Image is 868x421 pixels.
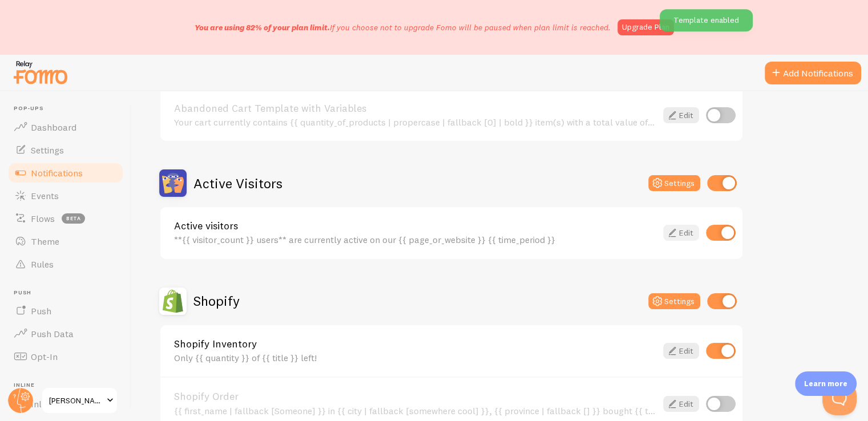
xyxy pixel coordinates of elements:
div: **{{ visitor_count }} users** are currently active on our {{ page_or_website }} {{ time_period }} [174,234,656,245]
span: Push Data [31,328,74,339]
a: [PERSON_NAME] [41,387,118,414]
div: {{ first_name | fallback [Someone] }} in {{ city | fallback [somewhere cool] }}, {{ province | fa... [174,406,656,416]
img: Active Visitors [159,169,187,197]
span: Inline [14,382,124,389]
a: Notifications [7,161,124,184]
button: Settings [648,175,700,191]
a: Edit [663,396,699,412]
span: Pop-ups [14,105,124,112]
a: Shopify Inventory [174,339,656,349]
a: Push Data [7,322,124,345]
a: Opt-In [7,345,124,368]
div: Learn more [795,371,857,396]
a: Dashboard [7,116,124,139]
h2: Active Visitors [193,175,282,192]
span: Settings [31,144,64,156]
a: Edit [663,225,699,241]
div: Your cart currently contains {{ quantity_of_products | propercase | fallback [0] | bold }} item(s... [174,117,656,127]
a: Settings [7,139,124,161]
a: Edit [663,343,699,359]
span: [PERSON_NAME] [49,394,103,407]
span: Push [31,305,51,317]
span: Events [31,190,59,201]
span: Push [14,289,124,297]
a: Active visitors [174,221,656,231]
p: If you choose not to upgrade Fomo will be paused when plan limit is reached. [195,22,611,33]
span: Opt-In [31,351,58,362]
a: Rules [7,253,124,276]
span: Theme [31,236,59,247]
span: Rules [31,258,54,270]
a: Push [7,299,124,322]
a: Flows beta [7,207,124,230]
a: Shopify Order [174,391,656,402]
div: Only {{ quantity }} of {{ title }} left! [174,353,656,363]
span: Notifications [31,167,83,179]
button: Settings [648,293,700,309]
a: Events [7,184,124,207]
span: Dashboard [31,122,76,133]
span: Flows [31,213,55,224]
div: Template enabled [660,9,753,31]
h2: Shopify [193,292,240,310]
a: Abandoned Cart Template with Variables [174,103,656,114]
img: fomo-relay-logo-orange.svg [12,58,69,87]
a: Edit [663,107,699,123]
span: You are using 82% of your plan limit. [195,22,330,33]
a: Upgrade Plan [617,19,674,35]
p: Learn more [804,378,847,389]
span: beta [62,213,85,224]
a: Theme [7,230,124,253]
iframe: Help Scout Beacon - Open [822,381,857,415]
img: Shopify [159,288,187,315]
